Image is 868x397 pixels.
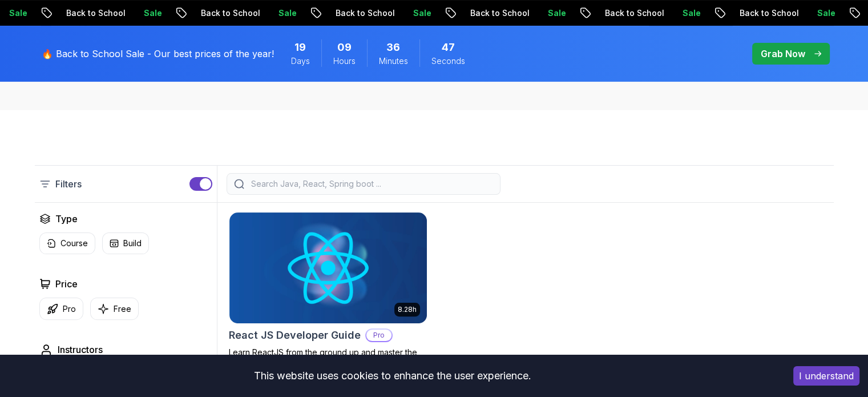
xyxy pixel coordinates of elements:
p: Learn ReactJS from the ground up and master the skills needed to build dynamic web applications. [229,347,427,370]
p: Pro [366,330,391,341]
p: Sale [808,7,845,19]
img: React JS Developer Guide card [229,212,427,323]
span: Seconds [431,55,465,67]
input: Search Java, React, Spring boot ... [249,178,493,190]
h2: Type [55,212,78,226]
p: Course [60,238,88,249]
h2: React JS Developer Guide [229,327,361,343]
p: Sale [404,7,441,19]
h2: Price [55,277,78,291]
p: Pro [63,303,76,315]
span: 9 Hours [337,39,352,55]
span: Days [291,55,310,67]
span: 19 Days [294,39,306,55]
p: Back to School [57,7,135,19]
button: Accept cookies [793,366,859,386]
p: Grab Now [761,47,805,61]
p: Back to School [461,7,539,19]
p: Sale [673,7,710,19]
p: 8.28h [398,305,417,314]
p: Back to School [730,7,808,19]
p: Free [114,303,131,315]
p: Back to School [596,7,673,19]
p: Sale [135,7,171,19]
span: Minutes [379,55,408,67]
p: Back to School [326,7,404,19]
p: Sale [269,7,306,19]
button: Course [39,232,95,254]
button: Pro [39,298,83,320]
span: Hours [333,55,356,67]
button: Free [90,298,139,320]
span: 36 Minutes [386,39,400,55]
a: React JS Developer Guide card8.28hReact JS Developer GuideProLearn ReactJS from the ground up and... [229,212,427,370]
p: 🔥 Back to School Sale - Our best prices of the year! [42,47,274,61]
div: This website uses cookies to enhance the user experience. [9,363,776,388]
h2: Instructors [58,343,103,356]
p: Back to School [192,7,269,19]
p: Sale [539,7,575,19]
p: Filters [55,177,82,191]
button: Build [102,232,149,254]
span: 47 Seconds [442,39,455,55]
p: Build [123,238,142,249]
